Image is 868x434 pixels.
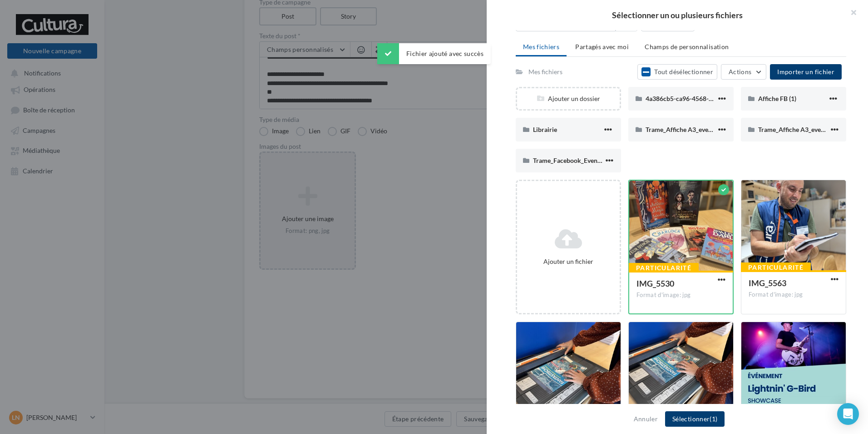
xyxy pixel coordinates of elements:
span: Trame_Affiche A3_evenement_2024 (1) [646,126,755,133]
h2: Sélectionner un ou plusieurs fichiers [501,11,853,19]
span: Actions [729,68,751,76]
span: Mes fichiers [523,43,559,50]
div: Mes fichiers [528,67,562,76]
div: Ajouter un fichier [521,257,616,266]
span: Affiche FB (1) [758,95,796,102]
div: Fichier ajouté avec succès [377,43,491,64]
button: Actions [721,64,766,80]
div: Format d'image: jpg [636,291,725,299]
span: Importer un fichier [777,68,834,76]
button: Sélectionner(1) [665,411,725,427]
div: Ajouter un dossier [517,94,620,103]
button: Importer un fichier [770,64,842,80]
span: IMG_5530 [636,278,674,288]
span: Librairie [533,126,557,133]
div: Particularité [741,262,811,273]
span: Partagés avec moi [575,43,629,50]
span: Trame_Affiche A3_evenement_2024 (2) [758,126,868,133]
button: Tout désélectionner [637,64,717,80]
span: (1) [710,415,717,423]
div: Open Intercom Messenger [837,403,859,425]
span: 4a386cb5-ca96-4568-b2a3-4a4530d21453 [646,95,768,102]
span: Champs de personnalisation [645,43,729,50]
div: Format d'image: jpg [749,291,838,299]
span: IMG_5563 [749,278,786,288]
button: Annuler [630,414,661,424]
span: Trame_Facebook_Evenement_2024 [533,156,632,164]
div: Particularité [629,263,699,273]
